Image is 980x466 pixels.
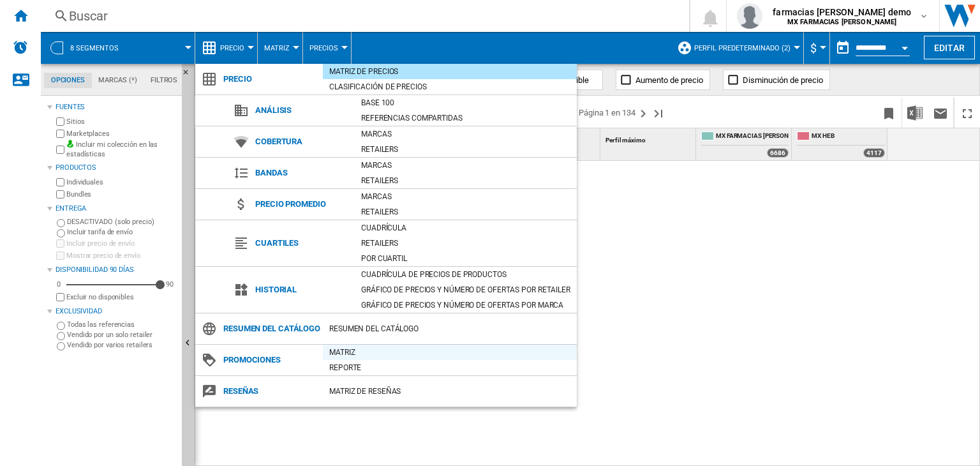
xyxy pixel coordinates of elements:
[323,80,577,93] div: Clasificación de precios
[323,346,577,359] div: Matriz
[355,128,577,140] div: Marcas
[323,65,577,78] div: Matriz de precios
[355,143,577,156] div: Retailers
[249,281,355,299] span: Historial
[323,322,577,335] div: Resumen del catálogo
[355,96,577,109] div: Base 100
[249,164,355,182] span: Bandas
[355,190,577,203] div: Marcas
[249,195,355,213] span: Precio promedio
[323,385,577,398] div: Matriz de RESEÑAS
[355,174,577,187] div: Retailers
[249,133,355,151] span: Cobertura
[355,222,577,234] div: Cuadrícula
[355,252,577,265] div: Por cuartil
[217,70,323,88] span: Precio
[249,234,355,252] span: Cuartiles
[323,361,577,374] div: Reporte
[355,283,577,296] div: Gráfico de precios y número de ofertas por retailer
[355,268,577,281] div: Cuadrícula de precios de productos
[217,382,323,400] span: Reseñas
[355,299,577,312] div: Gráfico de precios y número de ofertas por marca
[355,206,577,218] div: Retailers
[355,159,577,172] div: Marcas
[217,320,323,338] span: Resumen del catálogo
[355,237,577,250] div: Retailers
[355,112,577,124] div: Referencias compartidas
[217,351,323,369] span: Promociones
[249,101,355,119] span: Análisis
